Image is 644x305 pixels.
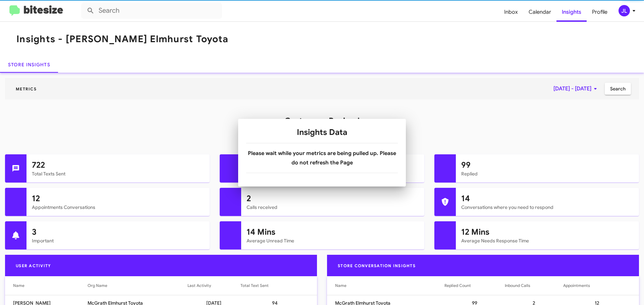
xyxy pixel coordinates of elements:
div: Name [335,282,346,289]
h1: 722 [32,160,204,170]
div: Org Name [88,282,107,289]
h1: Insights Data [246,127,398,138]
b: Please wait while your metrics are being pulled up. Please do not refresh the Page [248,150,396,166]
mat-card-subtitle: Total Texts Sent [32,170,204,177]
div: Replied Count [444,282,471,289]
h1: 14 [461,193,634,204]
mat-card-subtitle: Average Needs Response Time [461,237,634,244]
div: Last Activity [187,282,211,289]
h1: 99 [461,160,634,170]
div: Keywords by Traffic [74,40,113,44]
span: Profile [587,2,613,22]
div: v 4.0.25 [19,11,33,16]
h1: 14 Mins [247,227,419,237]
h1: 3 [32,227,204,237]
mat-card-subtitle: Replied [461,170,634,177]
div: Domain Overview [25,40,60,44]
mat-card-subtitle: Calls received [247,204,419,211]
div: Inbound Calls [505,282,530,289]
input: Search [81,3,222,19]
h1: 2 [247,193,419,204]
img: logo_orange.svg [11,11,16,16]
span: Search [610,83,626,95]
h1: 12 Mins [461,227,634,237]
span: Store Conversation Insights [332,263,421,268]
div: JL [619,5,630,16]
div: Total Text Sent [240,282,269,289]
mat-card-subtitle: Appointments Conversations [32,204,204,211]
mat-card-subtitle: Conversations where you need to respond [461,204,634,211]
span: Calendar [523,2,556,22]
span: Inbox [499,2,523,22]
img: tab_keywords_by_traffic_grey.svg [67,39,72,44]
span: Metrics [10,86,42,91]
img: tab_domain_overview_orange.svg [18,39,23,44]
img: website_grey.svg [11,17,16,23]
div: Appointments [563,282,590,289]
div: Domain: [DOMAIN_NAME] [17,17,74,23]
mat-card-subtitle: Important [32,237,204,244]
h1: 12 [32,193,204,204]
span: User Activity [10,263,56,268]
mat-card-subtitle: Average Unread Time [247,237,419,244]
span: Insights [556,2,587,22]
h1: Insights - [PERSON_NAME] Elmhurst Toyota [16,34,228,45]
span: [DATE] - [DATE] [553,83,599,95]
